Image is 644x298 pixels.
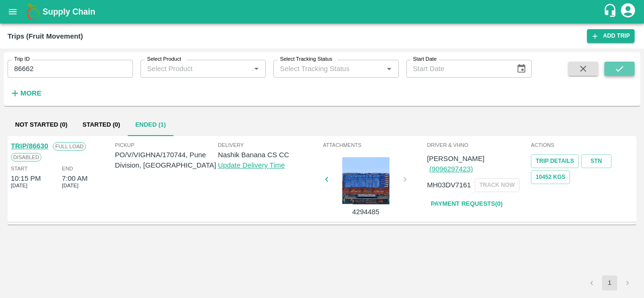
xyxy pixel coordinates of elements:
[62,164,73,173] span: End
[427,180,471,190] p: MH03DV7161
[24,2,42,21] img: logo
[8,60,133,78] input: Enter Trip ID
[11,142,48,150] a: TRIP/86630
[62,181,78,190] span: [DATE]
[602,275,617,290] button: page 1
[587,29,635,43] a: Add Trip
[11,181,27,190] span: [DATE]
[115,141,218,149] span: Pickup
[330,207,401,217] p: 4294485
[14,56,30,63] label: Trip ID
[427,196,506,212] a: Payment Requests(0)
[429,165,473,173] a: (9096297423)
[11,173,41,184] div: 10:15 PM
[512,60,530,78] button: Choose date
[531,141,633,149] span: Actions
[11,164,27,173] span: Start
[280,56,332,63] label: Select Tracking Status
[8,113,75,136] button: Not Started (0)
[413,56,437,63] label: Start Date
[115,150,218,171] p: PO/V/VIGHNA/170744, Pune Division, [GEOGRAPHIC_DATA]
[2,1,24,23] button: open drawer
[427,155,485,162] span: [PERSON_NAME]
[218,161,285,169] a: Update Delivery Time
[406,60,509,78] input: Start Date
[11,153,41,161] span: Disabled
[531,154,578,168] a: Trip Details
[581,154,611,168] a: STN
[53,142,86,151] span: Full Load
[276,63,368,75] input: Select Tracking Status
[323,141,425,149] span: Attachments
[42,5,603,18] a: Supply Chain
[603,3,619,20] div: customer-support
[20,89,41,97] strong: More
[8,85,44,101] button: More
[218,150,321,160] p: Nashik Banana CS CC
[383,63,395,75] button: Open
[583,275,636,290] nav: pagination navigation
[218,141,321,149] span: Delivery
[143,63,248,75] input: Select Product
[8,30,83,42] div: Trips (Fruit Movement)
[128,113,173,136] button: Ended (1)
[75,113,128,136] button: Started (0)
[42,7,95,16] b: Supply Chain
[147,56,181,63] label: Select Product
[62,173,87,184] div: 7:00 AM
[427,141,529,149] span: Driver & VHNo
[531,170,570,184] button: 10452 Kgs
[619,2,636,22] div: account of current user
[250,63,263,75] button: Open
